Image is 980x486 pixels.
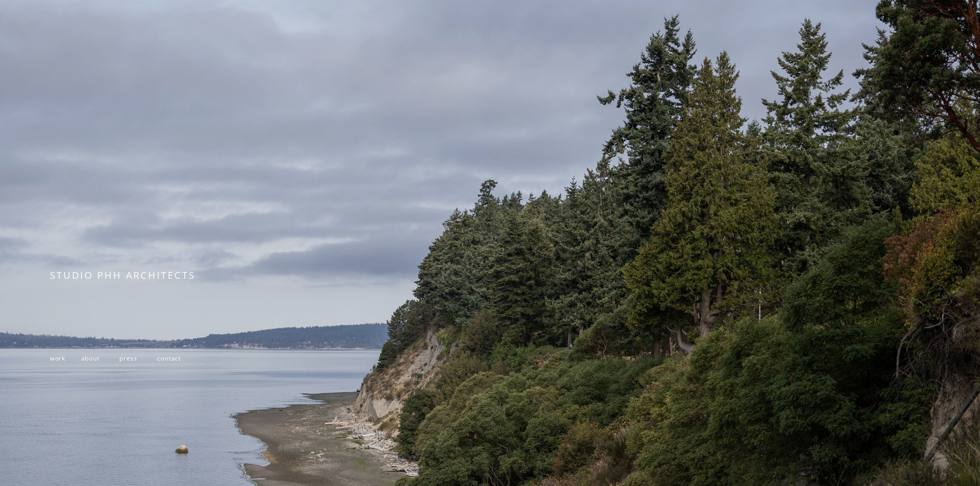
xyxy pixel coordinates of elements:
a: about [81,354,100,362]
span: STUDIO PHH ARCHITECTS [50,268,195,281]
a: work [50,354,65,362]
a: contact [157,354,181,362]
a: press [119,354,137,362]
